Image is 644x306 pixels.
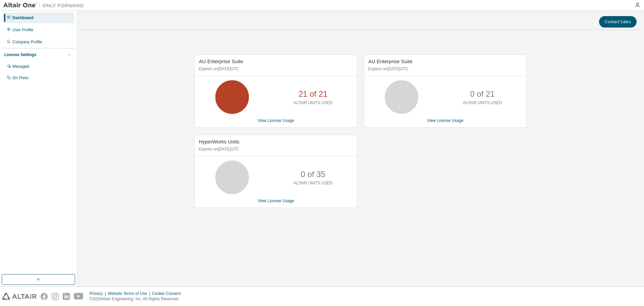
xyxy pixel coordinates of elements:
[152,291,184,296] div: Cookie Consent
[199,146,351,152] p: Expires on [DATE] UTC
[199,139,239,144] span: HyperWorks Units
[463,100,502,106] p: ALTAIR UNITS USED
[2,293,37,300] img: altair_logo.svg
[12,15,34,20] div: Dashboard
[258,118,294,123] a: View License Usage
[90,291,108,296] div: Privacy
[368,58,413,64] span: AU Enterprise Suite
[199,66,351,72] p: Expires on [DATE] UTC
[199,58,243,64] span: AU Enterprise Suite
[3,2,87,9] img: Altair One
[299,88,328,100] p: 21 of 21
[12,64,29,69] div: Managed
[427,118,464,123] a: View License Usage
[4,52,36,57] div: License Settings
[293,100,332,106] p: ALTAIR UNITS USED
[301,169,325,180] p: 0 of 35
[258,199,294,203] a: View License Usage
[52,293,59,300] img: instagram.svg
[293,180,332,186] p: ALTAIR UNITS USED
[41,293,48,300] img: facebook.svg
[12,27,34,33] div: User Profile
[90,296,185,302] p: © 2025 Altair Engineering, Inc. All Rights Reserved.
[368,66,521,72] p: Expires on [DATE] UTC
[74,293,84,300] img: youtube.svg
[470,88,495,100] p: 0 of 21
[599,16,637,28] button: Contact Sales
[108,291,152,296] div: Website Terms of Use
[12,75,29,81] div: On Prem
[12,39,42,45] div: Company Profile
[63,293,70,300] img: linkedin.svg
